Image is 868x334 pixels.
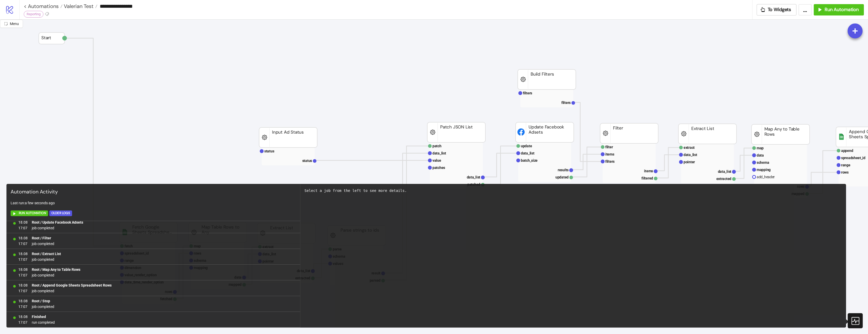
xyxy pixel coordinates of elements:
span: 18.08 [18,298,28,304]
span: Run Automation [825,7,859,13]
span: 18.08 [18,267,28,272]
b: Root / Update Facebook Adsets [32,220,83,224]
span: radius-bottomright [4,22,8,26]
span: job completed [32,257,61,262]
span: 17:07 [18,225,28,231]
text: update [521,144,532,148]
text: append [841,149,853,153]
span: 17:07 [18,288,28,294]
text: mapping [757,168,771,172]
span: job completed [32,304,54,309]
text: filter [605,145,613,149]
text: add_header [757,175,775,179]
span: To Widgets [768,7,791,13]
text: data_list [521,151,534,155]
span: 17:07 [18,304,28,309]
text: filters [523,91,532,95]
text: map [757,146,764,150]
text: range [841,163,850,167]
span: 18.08 [18,251,28,257]
span: run completed [32,320,55,325]
button: Run Automation [814,4,864,15]
span: job completed [32,225,83,231]
text: rows [841,170,849,174]
a: < Automations [24,4,63,9]
text: filters [561,101,571,105]
button: ... [799,4,812,15]
span: 17:07 [18,241,28,247]
text: patches [432,166,445,170]
span: job completed [32,288,112,294]
text: status [302,159,312,163]
text: value [432,158,441,162]
span: 18.08 [18,235,28,241]
span: job completed [32,241,54,247]
span: 18.08 [18,219,28,225]
b: Root / Extract List [32,252,61,256]
b: Root / Append Google Sheets Spreadsheet Rows [32,283,112,287]
a: Valerian Test [63,4,97,9]
text: data_list [718,169,732,174]
text: data [757,153,764,157]
text: data_list [467,175,481,179]
span: job completed [32,272,80,278]
span: Menu [10,22,19,26]
button: To Widgets [757,4,797,15]
span: 17:07 [18,272,28,278]
span: Valerian Test [63,3,94,10]
text: extract [684,145,695,150]
text: results [558,168,569,172]
div: Reporting [24,11,43,18]
text: spreadsheet_id [841,156,865,160]
div: Automation Activity [9,186,298,198]
span: 17:07 [18,320,28,325]
div: Last run: a few seconds ago [9,198,298,208]
text: data_list [684,153,697,157]
text: schema [757,160,769,165]
span: Run Automation [19,210,46,216]
span: 18.08 [18,282,28,288]
text: patch [432,144,441,148]
text: pointer [684,160,695,164]
div: Older Logs [51,210,70,216]
text: items [644,169,653,173]
b: Finished [32,315,46,319]
text: items [605,152,614,156]
span: 18.08 [18,314,28,320]
span: 17:07 [18,257,28,262]
div: Select a job from the left to see more details. [305,188,842,193]
button: Older Logs [49,210,72,216]
text: status [264,149,274,153]
b: Root / Filter [32,236,51,240]
text: filters [605,159,615,164]
text: batch_size [521,158,538,162]
button: Run Automation [11,210,48,216]
b: Root / Stop [32,299,50,303]
b: Root / Map Any to Table Rows [32,267,80,272]
text: data_list [432,151,446,155]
